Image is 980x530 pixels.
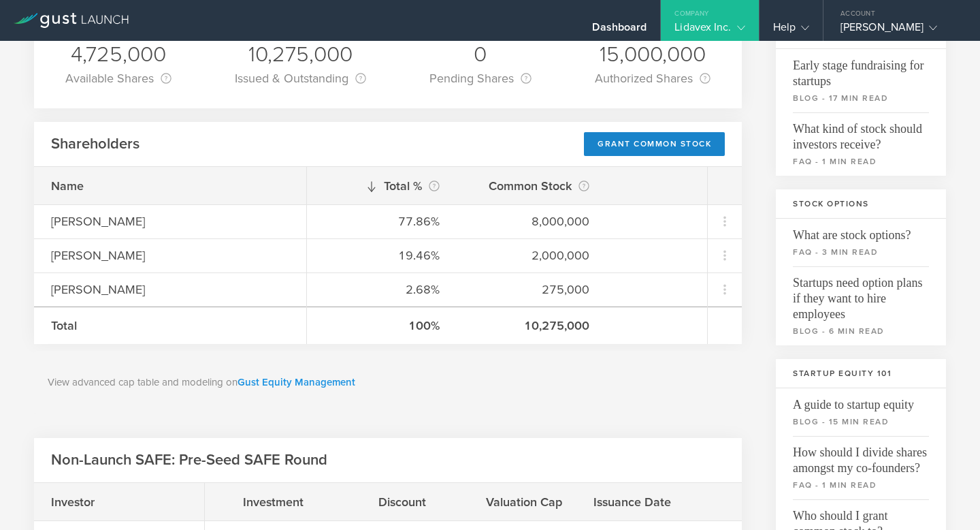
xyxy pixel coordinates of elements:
[595,69,710,88] div: Authorized Shares
[584,132,725,156] div: Grant Common Stock
[324,317,440,334] div: 100%
[793,266,929,322] span: Startups need option plans if they want to hire employees
[793,92,929,104] small: blog - 17 min read
[793,219,929,243] span: What are stock options?
[776,189,946,219] h3: Stock Options
[235,40,366,69] div: 10,275,000
[793,325,929,337] small: blog - 6 min read
[474,317,589,334] div: 10,275,000
[776,266,946,345] a: Startups need option plans if they want to hire employeesblog - 6 min read
[429,40,532,69] div: 0
[460,493,562,511] div: Valuation Cap
[324,176,440,196] div: Total %
[776,436,946,499] a: How should I divide shares amongst my co-founders?faq - 1 min read
[65,69,171,88] div: Available Shares
[222,493,304,511] div: Investment
[793,246,929,258] small: faq - 3 min read
[596,493,671,511] div: Issuance Date
[51,134,140,154] h2: Shareholders
[51,281,289,298] div: [PERSON_NAME]
[51,450,327,470] h2: Non-Launch SAFE: Pre-Seed SAFE Round
[324,281,440,298] div: 2.68%
[51,493,187,511] div: Investor
[840,20,956,41] div: [PERSON_NAME]
[338,493,426,511] div: Discount
[474,176,589,196] div: Common Stock
[474,281,589,298] div: 275,000
[238,376,355,388] a: Gust Equity Management
[776,49,946,112] a: Early stage fundraising for startupsblog - 17 min read
[793,416,929,428] small: blog - 15 min read
[592,20,647,41] div: Dashboard
[674,20,745,41] div: Lidavex Inc.
[324,247,440,264] div: 19.46%
[776,388,946,436] a: A guide to startup equityblog - 15 min read
[474,213,589,230] div: 8,000,000
[793,155,929,168] small: faq - 1 min read
[776,219,946,266] a: What are stock options?faq - 3 min read
[793,479,929,491] small: faq - 1 min read
[51,213,289,230] div: [PERSON_NAME]
[51,177,289,195] div: Name
[235,69,366,88] div: Issued & Outstanding
[474,247,589,264] div: 2,000,000
[65,40,171,69] div: 4,725,000
[48,375,728,390] p: View advanced cap table and modeling on
[324,213,440,230] div: 77.86%
[793,112,929,153] span: What kind of stock should investors receive?
[793,49,929,89] span: Early stage fundraising for startups
[776,112,946,176] a: What kind of stock should investors receive?faq - 1 min read
[793,436,929,476] span: How should I divide shares amongst my co-founders?
[51,247,289,264] div: [PERSON_NAME]
[595,40,710,69] div: 15,000,000
[776,359,946,388] h3: Startup Equity 101
[51,317,289,334] div: Total
[773,20,809,41] div: Help
[429,69,532,88] div: Pending Shares
[793,388,929,413] span: A guide to startup equity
